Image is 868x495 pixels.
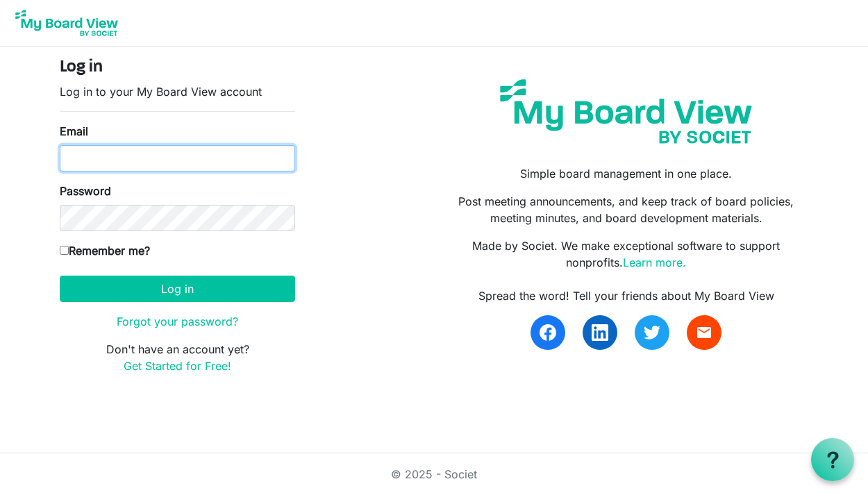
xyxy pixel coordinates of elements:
[623,255,686,269] a: Learn more.
[687,315,721,350] a: email
[444,165,808,182] p: Simple board management in one place.
[444,287,808,304] div: Spread the word! Tell your friends about My Board View
[117,314,238,328] a: Forgot your password?
[696,324,712,341] span: email
[444,237,808,271] p: Made by Societ. We make exceptional software to support nonprofits.
[60,123,88,140] label: Email
[540,324,556,341] img: facebook.svg
[60,58,295,78] h4: Log in
[60,246,69,255] input: Remember me?
[644,324,660,341] img: twitter.svg
[124,359,231,373] a: Get Started for Free!
[60,341,295,374] p: Don't have an account yet?
[11,6,122,40] img: My Board View Logo
[60,276,295,302] button: Log in
[60,242,150,259] label: Remember me?
[592,324,608,341] img: linkedin.svg
[444,193,808,226] p: Post meeting announcements, and keep track of board policies, meeting minutes, and board developm...
[60,83,295,100] p: Log in to your My Board View account
[490,69,762,154] img: my-board-view-societ.svg
[391,467,477,481] a: © 2025 - Societ
[60,183,111,199] label: Password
